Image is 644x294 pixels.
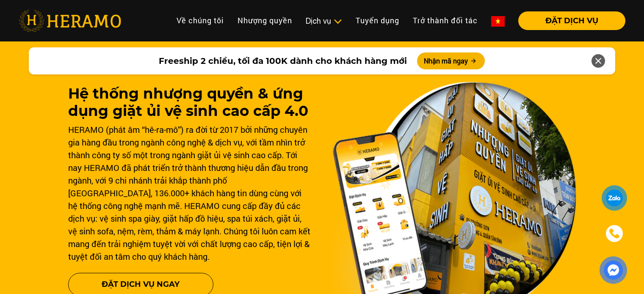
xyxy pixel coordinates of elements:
[170,11,231,30] a: Về chúng tôi
[417,52,485,69] button: Nhận mã ngay
[306,15,342,27] div: Dịch vụ
[19,10,121,32] img: heramo-logo.png
[518,11,625,30] button: ĐẶT DỊCH VỤ
[491,16,505,27] img: vn-flag.png
[231,11,299,30] a: Nhượng quyền
[333,17,342,26] img: subToggleIcon
[602,221,627,246] a: phone-icon
[68,85,312,120] h1: Hệ thống nhượng quyền & ứng dụng giặt ủi vệ sinh cao cấp 4.0
[511,17,625,25] a: ĐẶT DỊCH VỤ
[68,123,312,263] div: HERAMO (phát âm “hê-ra-mô”) ra đời từ 2017 bởi những chuyên gia hàng đầu trong ngành công nghệ & ...
[609,228,619,239] img: phone-icon
[159,55,407,67] span: Freeship 2 chiều, tối đa 100K dành cho khách hàng mới
[406,11,484,30] a: Trở thành đối tác
[349,11,406,30] a: Tuyển dụng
